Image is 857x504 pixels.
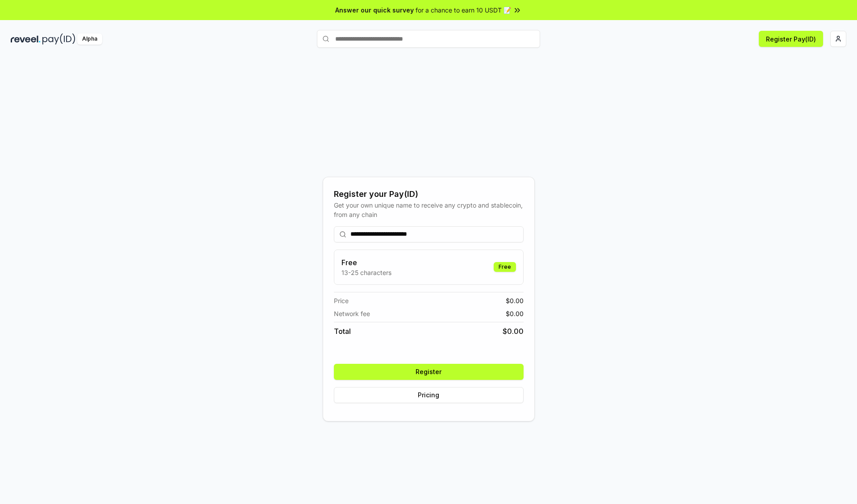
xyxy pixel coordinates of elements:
[334,296,349,305] span: Price
[341,268,391,277] p: 13-25 characters
[759,31,823,47] button: Register Pay(ID)
[506,309,524,318] span: $ 0.00
[416,5,511,15] span: for a chance to earn 10 USDT 📝
[494,262,516,272] div: Free
[334,387,524,403] button: Pricing
[77,33,102,45] div: Alpha
[334,364,524,380] button: Register
[341,257,391,268] h3: Free
[334,309,370,318] span: Network fee
[503,326,524,337] span: $ 0.00
[335,5,414,15] span: Answer our quick survey
[334,326,351,337] span: Total
[334,200,524,219] div: Get your own unique name to receive any crypto and stablecoin, from any chain
[11,33,41,45] img: reveel_dark
[42,33,75,45] img: pay_id
[506,296,524,305] span: $ 0.00
[334,188,524,200] div: Register your Pay(ID)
